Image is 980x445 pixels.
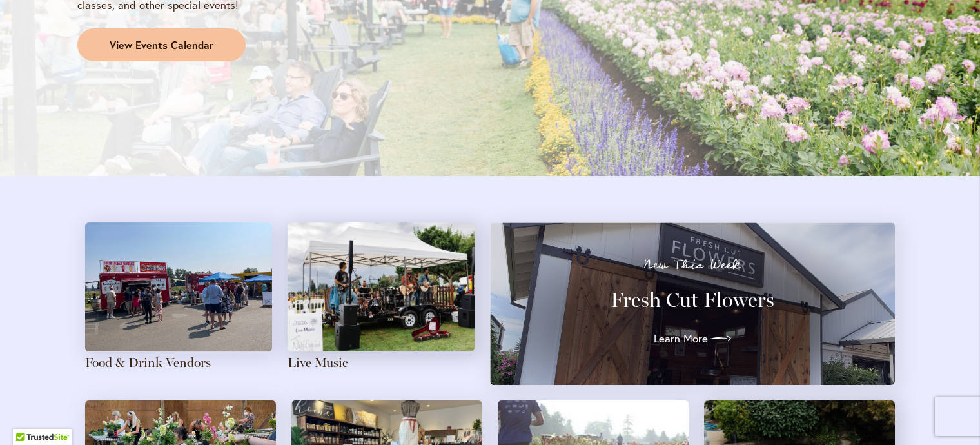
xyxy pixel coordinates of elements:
[77,28,246,62] a: View Events Calendar
[288,222,475,351] img: A four-person band plays with a field of pink dahlias in the background
[85,355,211,370] a: Food & Drink Vendors
[513,287,872,313] h3: Fresh Cut Flowers
[654,328,731,349] a: Learn More
[110,38,213,53] span: View Events Calendar
[85,222,272,351] img: Attendees gather around food trucks on a sunny day at the farm
[513,259,872,272] p: New This Week
[288,355,348,370] a: Live Music
[654,331,708,346] span: Learn More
